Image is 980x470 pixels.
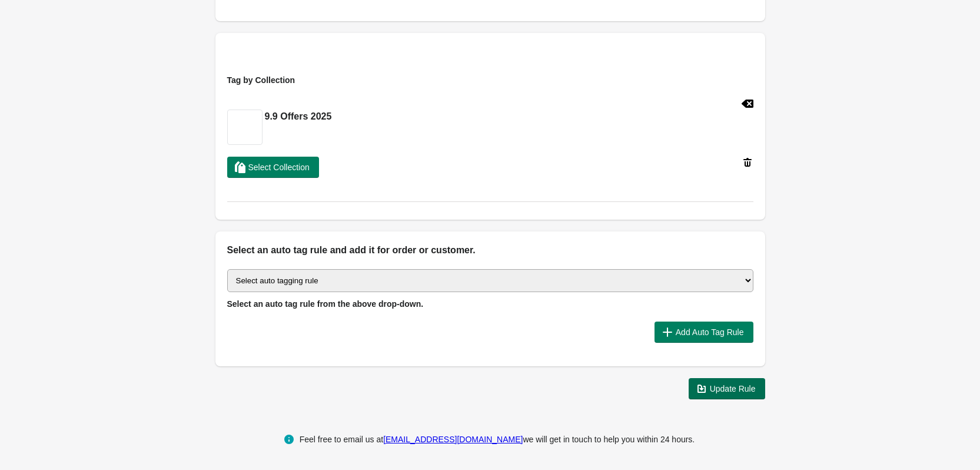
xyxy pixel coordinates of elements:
h2: 9.9 Offers 2025 [265,110,332,124]
div: Feel free to email us at we will get in touch to help you within 24 hours. [300,432,695,446]
span: Add Auto Tag Rule [676,327,744,337]
h2: Select an auto tag rule and add it for order or customer. [227,243,753,257]
button: Select Collection [227,157,319,178]
button: Add Auto Tag Rule [655,322,753,343]
span: Tag by Collection [227,75,295,85]
span: Update Rule [710,384,756,393]
span: Select Collection [248,163,310,172]
span: Select an auto tag rule from the above drop-down. [227,299,424,309]
button: Update Rule [689,378,765,399]
a: [EMAIL_ADDRESS][DOMAIN_NAME] [383,435,523,444]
